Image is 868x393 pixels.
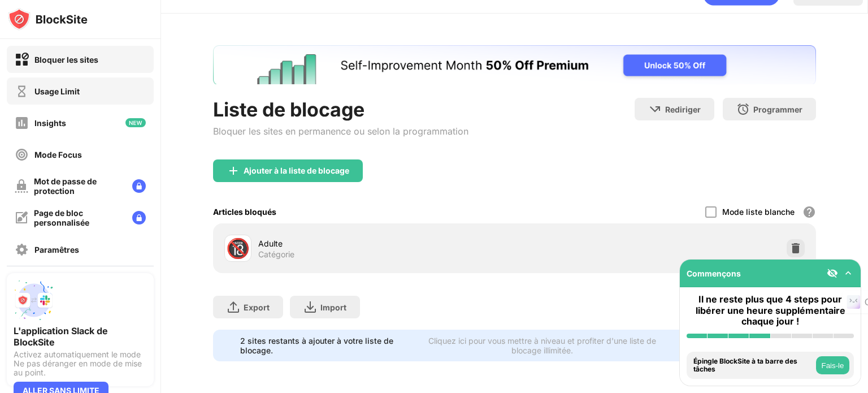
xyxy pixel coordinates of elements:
div: Paramêtres [34,245,79,254]
div: Page de bloc personnalisée [34,208,123,227]
div: Ajouter à la liste de blocage [244,166,349,175]
img: settings-off.svg [15,243,29,257]
img: customize-block-page-off.svg [15,211,28,224]
div: Export [244,303,270,312]
img: password-protection-off.svg [15,179,28,193]
img: block-on.svg [15,53,29,67]
img: insights-off.svg [15,116,29,130]
div: Insights [34,118,66,128]
div: Mode Focus [34,150,82,159]
img: lock-menu.svg [132,211,146,224]
img: logo-blocksite.svg [8,8,88,31]
div: Mode liste blanche [722,207,795,217]
img: eye-not-visible.svg [827,267,838,279]
div: Bloquer les sites [34,55,98,64]
div: Mot de passe de protection [34,176,123,196]
img: time-usage-off.svg [15,84,29,98]
div: Activez automatiquement le mode Ne pas déranger en mode de mise au point. [14,350,147,377]
div: Catégorie [258,249,294,260]
img: push-slack.svg [14,280,54,321]
div: 2 sites restants à ajouter à votre liste de blocage. [240,336,406,355]
div: 🔞 [226,237,250,260]
iframe: Banner [213,45,816,84]
button: Fais-le [816,356,849,374]
div: Cliquez ici pour vous mettre à niveau et profiter d'une liste de blocage illimitée. [414,336,671,355]
div: Bloquer les sites en permanence ou selon la programmation [213,126,468,137]
div: Import [320,303,346,312]
img: omni-setup-toggle.svg [843,267,854,279]
div: Rediriger [665,105,701,114]
div: L'application Slack de BlockSite [14,325,147,348]
div: Programmer [753,105,802,114]
div: Commençons [687,269,741,278]
div: Liste de blocage [213,98,468,121]
div: Articles bloqués [213,207,276,217]
div: Adulte [258,237,514,249]
img: focus-off.svg [15,148,29,162]
img: new-icon.svg [125,118,146,127]
img: lock-menu.svg [132,179,146,193]
div: Il ne reste plus que 4 steps pour libérer une heure supplémentaire chaque jour ! [687,294,854,327]
div: Usage Limit [34,87,80,96]
div: Épingle BlockSite à ta barre des tâches [693,357,813,374]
